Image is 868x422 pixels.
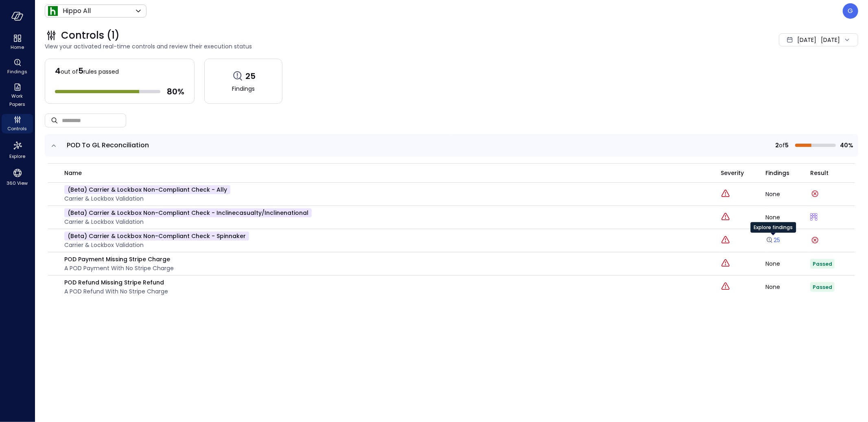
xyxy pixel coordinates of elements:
span: name [64,168,82,177]
span: Explore [9,152,25,160]
div: Control run failed on: Aug 17, 2025 Error message: 'Can't reconnect until invalid transaction is ... [810,235,820,245]
span: of [779,141,785,150]
span: 25 [246,71,256,81]
span: Findings [232,84,255,93]
a: Explore findings [765,238,780,246]
a: 25Findings [204,59,282,104]
span: Result [810,168,829,177]
p: (beta) Carrier & lockbox non-compliant check - ally [64,185,230,194]
span: [DATE] [797,35,816,44]
div: Findings [2,57,33,77]
p: G [848,6,853,16]
span: 2 [775,141,779,150]
p: (beta) Carrier & lockbox non-compliant check - Spinnaker [64,232,249,241]
span: rules passed [83,68,119,76]
p: Carrier & lockbox validation [64,241,249,249]
span: POD To GL Reconciliation [67,140,149,150]
span: 360 View [7,179,28,187]
div: Control run failed on: Aug 17, 2025 Error message: '(pymysql.err.OperationalError) (2006, "MySQL ... [810,189,820,199]
span: Findings [7,68,27,76]
img: Icon [48,6,58,16]
p: A POD Payment with no Stripe Charge [64,264,174,273]
a: 25 [765,236,780,244]
span: Controls [8,125,27,133]
p: Carrier & lockbox validation [64,217,312,226]
span: 5 [785,141,789,150]
div: Controls [2,114,33,133]
div: Critical [721,282,730,292]
span: 80 % [167,86,184,97]
div: None [765,284,810,290]
span: Passed [813,284,832,291]
div: None [765,214,810,220]
span: Work Papers [5,92,30,108]
div: Critical [721,212,730,223]
p: A POD Refund with no Stripe Charge [64,287,168,296]
div: None [765,191,810,197]
p: POD Payment Missing Stripe Charge [64,255,174,264]
div: Critical [721,235,730,246]
div: 360 View [2,166,33,188]
span: 4 [55,65,61,77]
span: Controls (1) [61,29,120,42]
p: POD Refund Missing Stripe Refund [64,278,168,287]
div: Explore findings [750,222,796,233]
div: None [765,261,810,267]
div: Control runs from Aug 17, 2025 [810,213,818,221]
span: 40% [839,141,853,150]
div: Home [2,33,33,52]
span: View your activated real-time controls and review their execution status [45,42,634,51]
button: expand row [50,142,58,150]
div: Work Papers [2,81,33,109]
span: Findings [765,168,789,177]
div: Explore [2,138,33,161]
p: Hippo All [63,6,91,16]
span: Severity [721,168,744,177]
div: Guy [843,3,858,19]
div: Critical [721,189,730,199]
div: Critical [721,258,730,269]
span: 5 [78,65,83,77]
span: Passed [813,260,832,267]
div: Sliding puzzle loader [810,213,818,221]
span: out of [61,68,78,76]
p: (beta) Carrier & lockbox non-compliant check - inclinecasualty/inclinenational [64,208,312,217]
p: Carrier & lockbox validation [64,194,230,203]
span: Home [11,43,24,51]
